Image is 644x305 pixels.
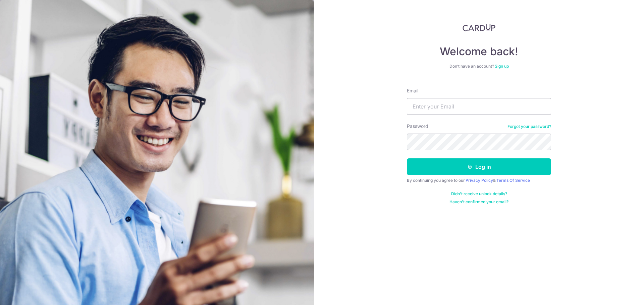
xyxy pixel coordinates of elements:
[507,124,551,129] a: Forgot your password?
[495,64,509,69] a: Sign up
[407,45,551,58] h4: Welcome back!
[466,178,493,183] a: Privacy Policy
[449,199,508,205] a: Haven't confirmed your email?
[496,178,530,183] a: Terms Of Service
[463,23,495,31] img: CardUp Logo
[407,64,551,69] div: Don’t have an account?
[407,98,551,115] input: Enter your Email
[407,123,428,130] label: Password
[407,178,551,183] div: By continuing you agree to our &
[407,87,418,94] label: Email
[407,158,551,175] button: Log in
[451,191,507,197] a: Didn't receive unlock details?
